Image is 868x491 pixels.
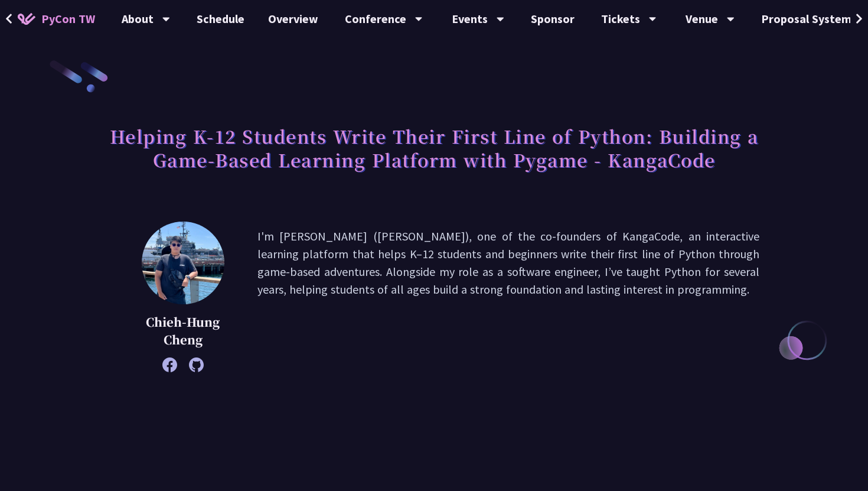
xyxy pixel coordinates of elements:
p: I'm [PERSON_NAME] ([PERSON_NAME]), one of the co-founders of KangaCode, an interactive learning p... [257,227,759,366]
span: PyCon TW [41,10,95,28]
a: PyCon TW [6,4,107,34]
p: Chieh-Hung Cheng [138,313,228,349]
h1: Helping K-12 Students Write Their First Line of Python: Building a Game-Based Learning Platform w... [109,118,759,177]
img: Chieh-Hung Cheng [142,222,224,304]
img: Home icon of PyCon TW 2025 [18,13,35,25]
